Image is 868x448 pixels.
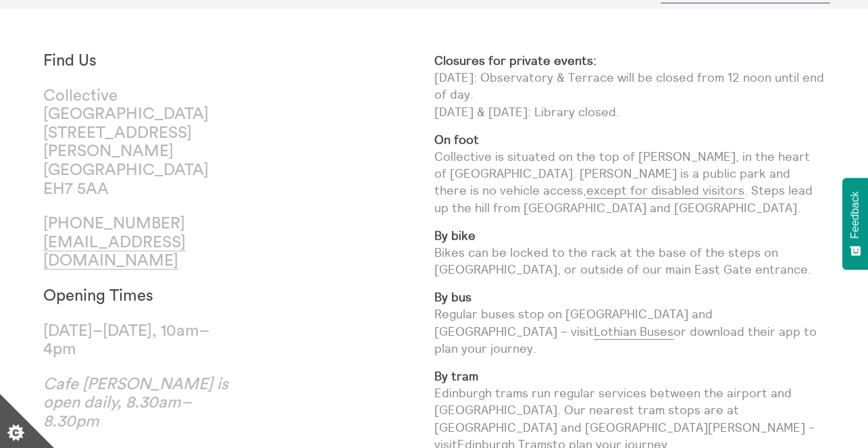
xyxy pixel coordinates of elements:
p: [PHONE_NUMBER] [43,215,238,271]
p: Bikes can be locked to the rack at the base of the steps on [GEOGRAPHIC_DATA], or outside of our ... [434,227,825,278]
em: Cafe [PERSON_NAME] is open daily, 8.30am–8.30pm [43,376,228,430]
p: Collective [GEOGRAPHIC_DATA] [STREET_ADDRESS][PERSON_NAME] [GEOGRAPHIC_DATA] EH7 5AA [43,87,238,199]
strong: By bike [434,228,476,243]
p: Regular buses stop on [GEOGRAPHIC_DATA] and [GEOGRAPHIC_DATA] – visit or download their app to pl... [434,289,825,357]
p: [DATE]–[DATE], 10am–4pm [43,322,238,359]
strong: On foot [434,132,479,147]
strong: Closures for private events: [434,53,596,68]
strong: Find Us [43,53,97,69]
strong: By tram [434,368,478,384]
strong: Opening Times [43,288,153,304]
a: [EMAIL_ADDRESS][DOMAIN_NAME] [43,234,186,270]
span: Feedback [849,191,861,239]
p: Collective is situated on the top of [PERSON_NAME], in the heart of [GEOGRAPHIC_DATA]. [PERSON_NA... [434,131,825,216]
a: Lothian Buses [594,324,673,340]
p: [DATE]: Observatory & Terrace will be closed from 12 noon until end of day. [DATE] & [DATE]: Libr... [434,52,825,120]
strong: By bus [434,289,471,305]
button: Feedback - Show survey [842,178,868,270]
a: except for disabled visitors [586,182,744,199]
